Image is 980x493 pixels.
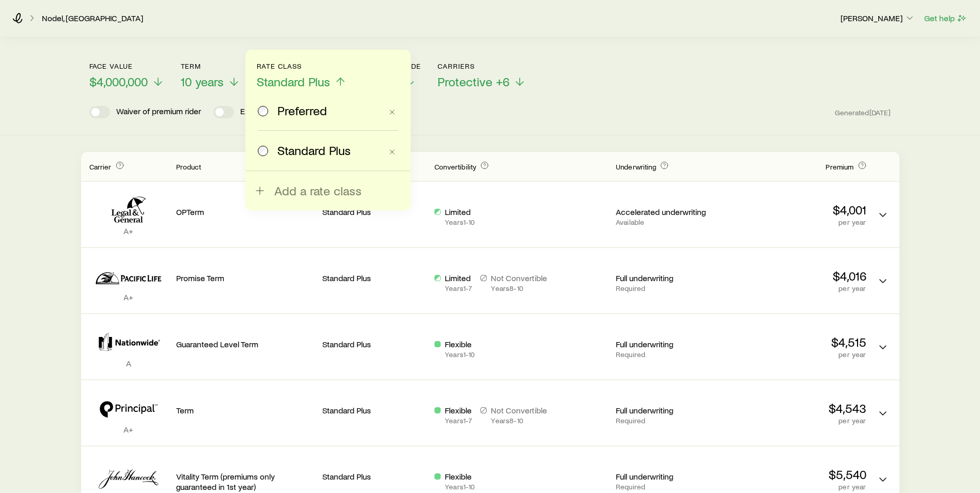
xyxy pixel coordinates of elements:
p: OPTerm [176,207,315,217]
p: Promise Term [176,273,315,283]
p: Full underwriting [616,273,720,283]
p: Extended convertibility [240,106,322,118]
p: Accelerated underwriting [616,207,720,217]
p: per year [728,483,866,491]
p: Not Convertible [491,405,547,415]
button: Get help [924,12,968,24]
p: $4,543 [728,401,866,415]
p: Vitality Term (premiums only guaranteed in 1st year) [176,471,315,492]
p: [PERSON_NAME] [841,13,915,23]
span: Convertibility [434,162,476,171]
p: Limited [445,273,472,283]
span: [DATE] [869,108,891,117]
p: Standard Plus [322,207,426,217]
p: Years 1 - 10 [445,218,475,226]
span: Product [176,162,201,171]
p: Limited [445,207,475,217]
p: Required [616,284,720,292]
p: A+ [89,424,168,435]
p: Standard Plus [322,273,426,283]
p: per year [728,284,866,292]
p: Rate Class [257,62,347,70]
span: Generated [835,108,891,117]
p: Face value [89,62,164,70]
p: Not Convertible [491,273,547,283]
p: Guaranteed Level Term [176,339,315,349]
p: Term [176,405,315,415]
p: Years 1 - 10 [445,350,475,359]
p: Carriers [438,62,526,70]
p: Full underwriting [616,471,720,482]
p: Years 1 - 7 [445,417,472,425]
p: Years 1 - 7 [445,284,472,292]
p: Flexible [445,471,475,482]
p: $4,001 [728,203,866,217]
p: A [89,358,168,368]
span: $4,000,000 [89,74,148,89]
span: Premium [826,162,853,171]
p: $4,515 [728,335,866,349]
p: Years 8 - 10 [491,284,547,292]
a: Nodel, [GEOGRAPHIC_DATA] [41,13,144,23]
button: Rate ClassStandard Plus [257,62,347,89]
button: Term10 years [181,62,240,89]
span: 10 years [181,74,224,89]
p: Years 8 - 10 [491,417,547,425]
span: Protective +6 [438,74,509,89]
p: Flexible [445,339,475,349]
span: Underwriting [616,162,656,171]
p: A+ [89,226,168,236]
p: per year [728,350,866,359]
p: Term [181,62,240,70]
p: Full underwriting [616,339,720,349]
p: Flexible [445,405,472,415]
p: Standard Plus [322,405,426,415]
p: Full underwriting [616,405,720,415]
p: Waiver of premium rider [116,106,201,118]
span: Carrier [89,162,112,171]
p: $5,540 [728,467,866,482]
p: Required [616,417,720,425]
p: Required [616,483,720,491]
p: per year [728,417,866,425]
p: Standard Plus [322,471,426,482]
button: Face value$4,000,000 [89,62,164,89]
h2: Term life [89,12,178,37]
p: Available [616,218,720,226]
button: CarriersProtective +6 [438,62,526,89]
p: $4,016 [728,269,866,283]
p: Years 1 - 10 [445,483,475,491]
p: per year [728,218,866,226]
p: A+ [89,292,168,302]
span: Standard Plus [257,74,330,89]
button: [PERSON_NAME] [840,12,915,25]
p: Standard Plus [322,339,426,349]
p: Required [616,350,720,359]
